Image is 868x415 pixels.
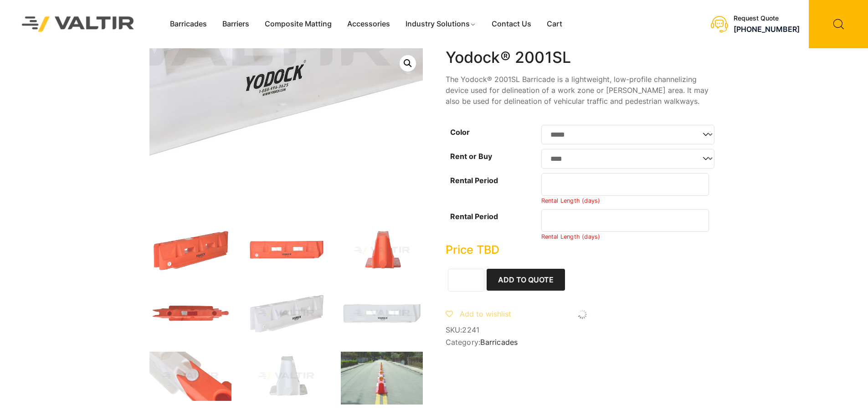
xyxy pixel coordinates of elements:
a: Barricades [480,338,518,347]
a: Contact Us [484,17,539,31]
small: Rental Length (days) [541,197,601,204]
img: 2001SL_Org_Side.jpg [341,226,423,275]
span: 2241 [462,325,479,334]
a: Composite Matting [257,17,339,31]
img: THR-Yodock-2001SL-1.jpg [341,352,423,405]
img: 2001SL_Nat_Front.jpg [341,289,423,338]
p: The Yodock® 2001SL Barricade is a lightweight, low-profile channelizing device used for delineati... [446,74,719,107]
a: Industry Solutions [398,17,484,31]
a: Cart [539,17,570,31]
th: Rental Period [446,171,541,207]
h1: Yodock® 2001SL [446,48,719,67]
img: 2001SL_x3.jpg [149,352,231,401]
a: Accessories [339,17,398,31]
img: 2001SL_Org_Top.jpg [149,289,231,338]
img: 2001SL_Nat_Side.jpg [245,352,327,401]
span: SKU: [446,326,719,334]
small: Rental Length (days) [541,233,601,240]
div: Request Quote [734,15,800,22]
input: Product quantity [448,269,484,292]
img: 2001SL_Org_Front.jpg [245,226,327,275]
span: Category: [446,338,719,347]
a: Barricades [162,17,215,31]
img: Valtir Rentals [10,5,146,43]
a: Barriers [215,17,257,31]
label: Color [450,128,470,137]
img: 2001SL_Nat_3Q.jpg [245,289,327,338]
th: Rental Period [446,207,541,243]
img: 2001SL_Org_3Q.jpg [149,226,231,275]
button: Add to Quote [487,269,565,291]
bdi: Price TBD [446,243,499,256]
label: Rent or Buy [450,152,492,161]
a: [PHONE_NUMBER] [734,25,800,34]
